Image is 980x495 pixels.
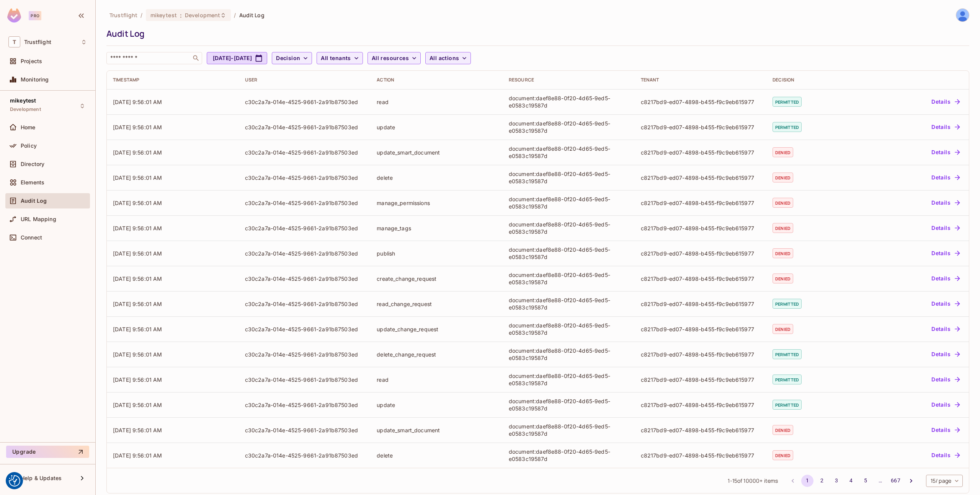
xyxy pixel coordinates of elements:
span: [DATE] 9:56:01 AM [113,149,162,156]
div: c8217bd9-ed07-4898-b455-f9c9eb615977 [641,225,761,232]
div: c30c2a7a-014e-4525-9661-2a91b87503ed [245,452,365,459]
div: document:daef8e88-0f20-4d65-9ed5-e0583c19587d [509,246,629,261]
span: the active workspace [109,11,137,19]
div: c8217bd9-ed07-4898-b455-f9c9eb615977 [641,351,761,358]
span: : [180,12,182,18]
span: denied [773,173,793,182]
div: create_change_request [377,275,497,282]
span: Policy [21,143,37,149]
button: Decision [272,52,312,64]
button: Go to page 3 [830,475,843,487]
button: Go to page 2 [816,475,828,487]
div: document:daef8e88-0f20-4d65-9ed5-e0583c19587d [509,423,629,437]
span: denied [773,198,793,208]
span: denied [773,425,793,435]
div: c8217bd9-ed07-4898-b455-f9c9eb615977 [641,376,761,383]
div: c8217bd9-ed07-4898-b455-f9c9eb615977 [641,174,761,181]
div: update [377,124,497,131]
button: Go to page 5 [859,475,872,487]
span: denied [773,147,793,157]
span: permitted [773,122,802,132]
span: Decision [276,54,300,63]
div: read [377,98,497,106]
div: c30c2a7a-014e-4525-9661-2a91b87503ed [245,199,365,207]
div: c30c2a7a-014e-4525-9661-2a91b87503ed [245,427,365,434]
button: Go to page 4 [845,475,857,487]
img: Mikey Forbes [956,9,969,21]
span: The full list contains 17107 items. To access the end of the list, adjust the filters [743,477,763,484]
span: permitted [773,375,802,384]
div: Decision [773,77,856,83]
div: document:daef8e88-0f20-4d65-9ed5-e0583c19587d [509,448,629,462]
img: Revisit consent button [9,475,20,487]
span: [DATE] 9:56:01 AM [113,376,162,383]
button: Go to page 667 [889,475,902,487]
div: c30c2a7a-014e-4525-9661-2a91b87503ed [245,275,365,282]
div: Action [377,77,497,83]
span: [DATE] 9:56:01 AM [113,427,162,433]
div: document:daef8e88-0f20-4d65-9ed5-e0583c19587d [509,145,629,160]
button: Upgrade [6,446,89,458]
span: URL Mapping [21,216,56,222]
span: All tenants [321,54,351,63]
div: publish [377,250,497,257]
button: Details [928,222,963,234]
div: c30c2a7a-014e-4525-9661-2a91b87503ed [245,225,365,232]
div: manage_permissions [377,199,497,207]
div: c30c2a7a-014e-4525-9661-2a91b87503ed [245,250,365,257]
span: Home [21,124,36,130]
button: Details [928,197,963,209]
div: update [377,401,497,409]
span: [DATE] 9:56:01 AM [113,124,162,130]
button: All resources [367,52,421,64]
div: c8217bd9-ed07-4898-b455-f9c9eb615977 [641,124,761,131]
div: 15 / page [926,475,963,487]
span: Audit Log [239,11,265,19]
span: [DATE] 9:56:01 AM [113,250,162,257]
div: c30c2a7a-014e-4525-9661-2a91b87503ed [245,149,365,156]
button: Details [928,399,963,411]
span: Development [185,11,220,19]
div: document:daef8e88-0f20-4d65-9ed5-e0583c19587d [509,372,629,387]
button: [DATE]-[DATE] [207,52,267,64]
div: c8217bd9-ed07-4898-b455-f9c9eb615977 [641,98,761,106]
div: c8217bd9-ed07-4898-b455-f9c9eb615977 [641,275,761,282]
div: c8217bd9-ed07-4898-b455-f9c9eb615977 [641,326,761,333]
button: Details [928,96,963,108]
div: c30c2a7a-014e-4525-9661-2a91b87503ed [245,326,365,333]
span: Elements [21,179,44,186]
div: document:daef8e88-0f20-4d65-9ed5-e0583c19587d [509,296,629,311]
img: SReyMgAAAABJRU5ErkJggg== [7,8,21,23]
span: denied [773,248,793,258]
button: Details [928,449,963,461]
span: Help & Updates [21,475,62,481]
span: denied [773,223,793,233]
button: Details [928,171,963,184]
button: Details [928,272,963,285]
div: User [245,77,365,83]
div: document:daef8e88-0f20-4d65-9ed5-e0583c19587d [509,94,629,109]
span: [DATE] 9:56:01 AM [113,402,162,408]
div: update_change_request [377,326,497,333]
span: Directory [21,161,44,167]
button: Details [928,373,963,386]
span: denied [773,274,793,283]
button: Consent Preferences [9,475,20,487]
span: Audit Log [21,198,47,204]
span: [DATE] 9:56:01 AM [113,326,162,332]
div: c30c2a7a-014e-4525-9661-2a91b87503ed [245,376,365,383]
span: 1 - 15 of items [728,477,778,485]
div: c30c2a7a-014e-4525-9661-2a91b87503ed [245,174,365,181]
div: c8217bd9-ed07-4898-b455-f9c9eb615977 [641,149,761,156]
span: Monitoring [21,77,49,83]
div: c30c2a7a-014e-4525-9661-2a91b87503ed [245,98,365,106]
div: document:daef8e88-0f20-4d65-9ed5-e0583c19587d [509,397,629,412]
div: document:daef8e88-0f20-4d65-9ed5-e0583c19587d [509,120,629,134]
span: Workspace: Trustflight [24,39,51,45]
button: Details [928,323,963,335]
button: page 1 [801,475,813,487]
div: document:daef8e88-0f20-4d65-9ed5-e0583c19587d [509,347,629,361]
li: / [140,11,142,19]
div: Tenant [641,77,761,83]
span: All actions [430,54,459,63]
